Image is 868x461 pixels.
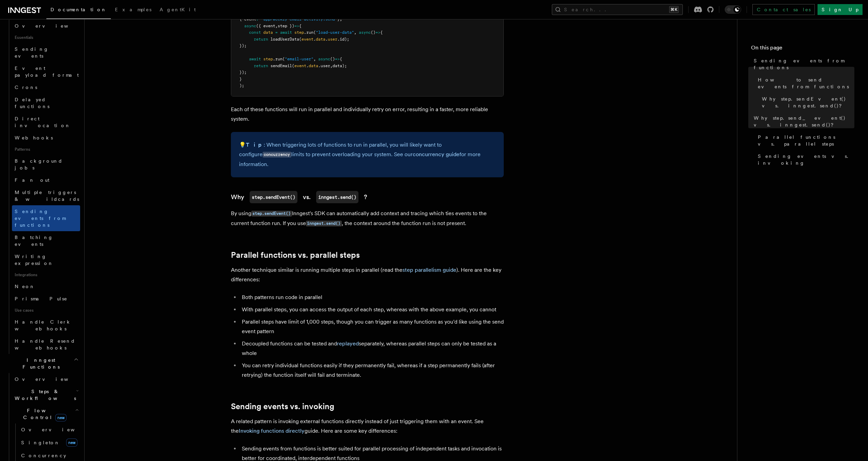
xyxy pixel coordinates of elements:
[306,63,309,68] span: .
[160,7,196,12] span: AgentKit
[12,32,80,43] span: Essentials
[231,250,360,260] a: Parallel functions vs. parallel steps
[275,30,278,35] span: =
[309,63,318,68] span: data
[371,30,376,35] span: ()
[758,76,854,90] span: How to send events from functions
[263,152,291,158] code: concurrency
[325,37,328,42] span: .
[12,155,80,174] a: Background jobs
[340,57,342,61] span: {
[12,132,80,144] a: Webhooks
[313,37,316,42] span: .
[12,335,80,354] a: Handle Resend webhooks
[231,417,504,436] p: A related pattern is invoking external functions directly instead of just triggering them with an...
[46,2,111,19] a: Documentation
[333,63,347,68] span: data);
[12,385,80,404] button: Steps & Workflows
[762,95,854,109] span: Why step.sendEvent() vs. inngest.send()?
[239,77,242,81] span: }
[330,57,335,61] span: ()
[254,37,268,42] span: return
[15,190,79,202] span: Multiple triggers & wildcards
[380,30,383,35] span: {
[12,20,80,32] a: Overview
[12,144,80,155] span: Patterns
[256,24,275,28] span: ({ event
[15,177,49,183] span: Fan out
[249,30,261,35] span: const
[292,63,294,68] span: (
[240,305,504,314] li: With parallel steps, you can access the output of each step, whereas with the above example, you ...
[337,37,349,42] span: .id);
[818,4,863,15] a: Sign Up
[299,37,301,42] span: (
[335,57,340,61] span: =>
[15,46,49,59] span: Sending events
[15,209,65,228] span: Sending events from functions
[111,2,156,18] a: Examples
[359,30,371,35] span: async
[376,30,380,35] span: =>
[270,63,292,68] span: sendEmail
[5,354,80,373] button: Inngest Functions
[18,423,80,436] a: Overview
[552,4,683,15] button: Search...⌘K
[270,37,299,42] span: loadUserData
[275,24,278,28] span: ,
[231,105,504,124] p: Each of these functions will run in parallel and individually retry on error, resulting in a fast...
[12,81,80,93] a: Crons
[751,44,854,55] h4: On this page
[15,85,37,90] span: Crons
[240,339,504,358] li: Decoupled functions can be tested and separately, whereas parallel steps can only be tested as a ...
[231,265,504,284] p: Another technique similar is running multiple steps in parallel (read the ). Here are the key dif...
[246,142,264,148] strong: Tip
[15,158,63,170] span: Background jobs
[294,63,306,68] span: event
[306,221,342,226] code: inngest.send()
[15,254,54,266] span: Writing expression
[754,57,854,71] span: Sending events from functions
[239,70,247,75] span: });
[12,62,80,81] a: Event payload format
[299,24,301,28] span: {
[278,24,294,28] span: step })
[251,211,292,217] code: step.sendEvent()
[758,153,854,166] span: Sending events vs. invoking
[249,57,261,61] span: await
[755,131,854,150] a: Parallel functions vs. parallel steps
[5,20,80,354] div: Events & Triggers
[12,186,80,205] a: Multiple triggers & wildcards
[50,7,107,12] span: Documentation
[752,4,815,15] a: Contact sales
[15,319,72,331] span: Handle Clerk webhooks
[250,191,297,203] code: step.sendEvent()
[5,357,74,370] span: Inngest Functions
[12,305,80,316] span: Use cases
[115,7,151,12] span: Examples
[55,414,67,421] span: new
[15,135,53,140] span: Webhooks
[12,269,80,280] span: Integrations
[251,210,292,217] a: step.sendEvent()
[15,284,35,289] span: Neon
[755,150,854,169] a: Sending events vs. invoking
[758,134,854,147] span: Parallel functions vs. parallel steps
[15,65,79,78] span: Event payload format
[239,428,305,434] a: Invoking functions directly
[231,402,334,411] a: Sending events vs. invoking
[21,427,91,432] span: Overview
[318,57,330,61] span: async
[12,174,80,186] a: Fan out
[12,93,80,113] a: Delayed functions
[240,361,504,380] li: You can retry individual functions easily if they permanently fail, whereas if a step permanently...
[285,57,313,61] span: "email-user"
[725,5,741,14] button: Toggle dark mode
[273,57,282,61] span: .run
[263,57,273,61] span: step
[12,404,80,423] button: Flow Controlnew
[239,140,496,169] p: 💡 : When triggering lots of functions to run in parallel, you will likely want to configure limit...
[301,37,313,42] span: event
[15,338,75,351] span: Handle Resend webhooks
[15,23,85,29] span: Overview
